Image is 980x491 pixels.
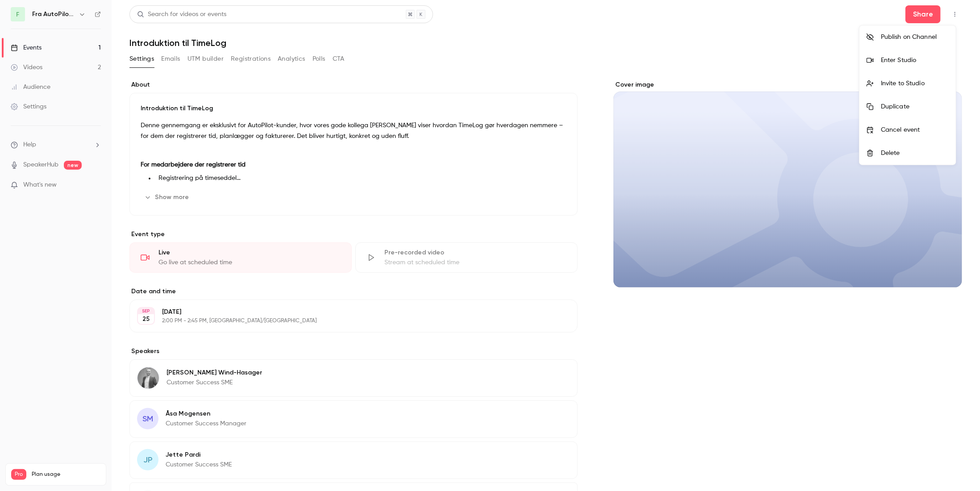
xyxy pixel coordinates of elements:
[881,56,949,65] div: Enter Studio
[881,149,949,158] div: Delete
[881,102,949,111] div: Duplicate
[881,33,949,42] div: Publish on Channel
[881,125,949,134] div: Cancel event
[881,79,949,88] div: Invite to Studio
